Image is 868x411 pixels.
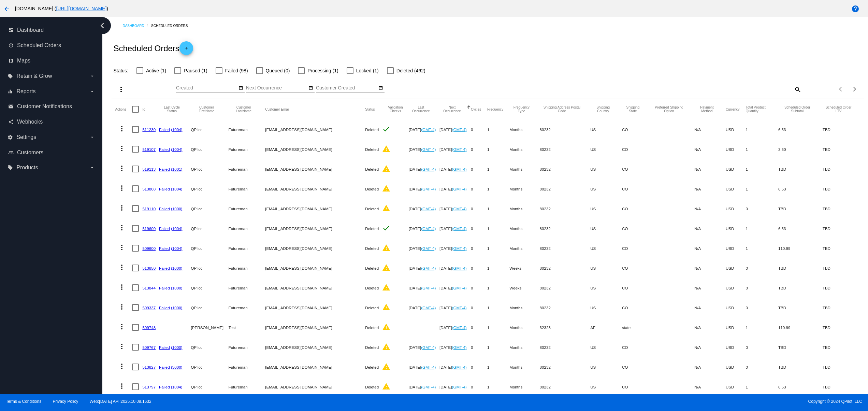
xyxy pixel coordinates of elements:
mat-cell: TBD [823,238,861,258]
a: Failed [159,266,170,270]
mat-cell: USD [726,298,746,317]
mat-icon: more_vert [118,184,126,192]
mat-cell: 1 [746,238,778,258]
mat-cell: Weeks [509,278,539,298]
a: (1004) [171,127,183,132]
mat-cell: 0 [471,337,487,357]
a: Scheduled Orders [151,20,194,31]
mat-cell: USD [726,139,746,159]
mat-cell: [DATE] [409,337,439,357]
mat-cell: N/A [694,159,726,179]
mat-cell: 1 [746,159,778,179]
mat-cell: USD [726,119,746,139]
mat-cell: Futureman [229,278,265,298]
mat-cell: TBD [823,218,861,238]
mat-cell: US [590,119,622,139]
button: Change sorting for PreferredShippingOption [650,105,688,113]
mat-cell: N/A [694,238,726,258]
mat-cell: [EMAIL_ADDRESS][DOMAIN_NAME] [265,179,365,199]
mat-cell: 80232 [540,199,591,218]
input: Created [176,85,237,91]
mat-cell: US [590,179,622,199]
mat-cell: 0 [746,278,778,298]
mat-cell: 1 [487,278,509,298]
mat-cell: Months [509,159,539,179]
button: Change sorting for ShippingState [622,105,644,113]
mat-cell: 0 [746,258,778,278]
mat-cell: N/A [694,119,726,139]
mat-cell: TBD [823,278,861,298]
a: Failed [159,246,170,251]
a: (GMT-4) [421,207,436,211]
a: map Maps [8,55,95,66]
i: share [8,119,14,125]
mat-cell: [DATE] [409,298,439,317]
mat-cell: USD [726,258,746,278]
mat-icon: more_vert [118,323,126,331]
mat-cell: 1 [746,139,778,159]
mat-cell: [EMAIL_ADDRESS][DOMAIN_NAME] [265,317,365,337]
mat-cell: 0 [471,238,487,258]
a: people_outline Customers [8,147,95,158]
a: Failed [159,207,170,211]
mat-cell: QPilot [191,159,229,179]
mat-cell: 0 [471,119,487,139]
mat-cell: 80232 [540,258,591,278]
mat-cell: [DATE] [409,278,439,298]
mat-cell: N/A [694,298,726,317]
mat-cell: USD [726,278,746,298]
mat-cell: N/A [694,199,726,218]
mat-cell: CO [622,278,650,298]
button: Change sorting for LastProcessingCycleId [159,105,185,113]
mat-cell: N/A [694,139,726,159]
mat-cell: 0 [471,139,487,159]
button: Change sorting for CustomerFirstName [191,105,222,113]
button: Change sorting for Cycles [471,107,481,111]
a: Failed [159,226,170,231]
mat-cell: [DATE] [439,337,471,357]
button: Next page [848,82,862,96]
mat-cell: TBD [823,139,861,159]
mat-cell: Futureman [229,159,265,179]
a: (GMT-4) [452,207,467,211]
button: Change sorting for Status [365,107,375,111]
a: 509337 [142,306,156,310]
mat-cell: 110.99 [778,238,823,258]
mat-cell: Weeks [509,258,539,278]
mat-cell: TBD [778,199,823,218]
mat-cell: 80232 [540,139,591,159]
mat-cell: 0 [746,298,778,317]
button: Change sorting for LifetimeValue [823,105,855,113]
mat-icon: date_range [238,85,243,91]
i: update [8,43,14,48]
mat-cell: CO [622,218,650,238]
mat-cell: 0 [471,179,487,199]
mat-cell: [DATE] [409,159,439,179]
mat-cell: 1 [487,337,509,357]
mat-cell: 1 [487,218,509,238]
mat-cell: [EMAIL_ADDRESS][DOMAIN_NAME] [265,139,365,159]
mat-cell: 80232 [540,337,591,357]
a: (GMT-4) [452,306,467,310]
a: (GMT-4) [452,325,467,330]
button: Change sorting for CustomerLastName [229,105,259,113]
mat-cell: [DATE] [409,119,439,139]
a: (GMT-4) [421,147,436,152]
a: (GMT-4) [452,167,467,171]
a: (GMT-4) [452,147,467,152]
a: 519113 [142,167,156,171]
a: (1004) [171,187,183,191]
button: Change sorting for Frequency [487,107,503,111]
a: Failed [159,127,170,132]
mat-cell: [DATE] [439,317,471,337]
mat-cell: US [590,298,622,317]
a: 519600 [142,226,156,231]
mat-cell: TBD [778,298,823,317]
mat-cell: Test [229,317,265,337]
mat-cell: 0 [471,278,487,298]
mat-cell: 32323 [540,317,591,337]
button: Change sorting for CustomerEmail [265,107,289,111]
mat-cell: [DATE] [439,278,471,298]
mat-cell: Months [509,218,539,238]
mat-cell: [DATE] [409,199,439,218]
